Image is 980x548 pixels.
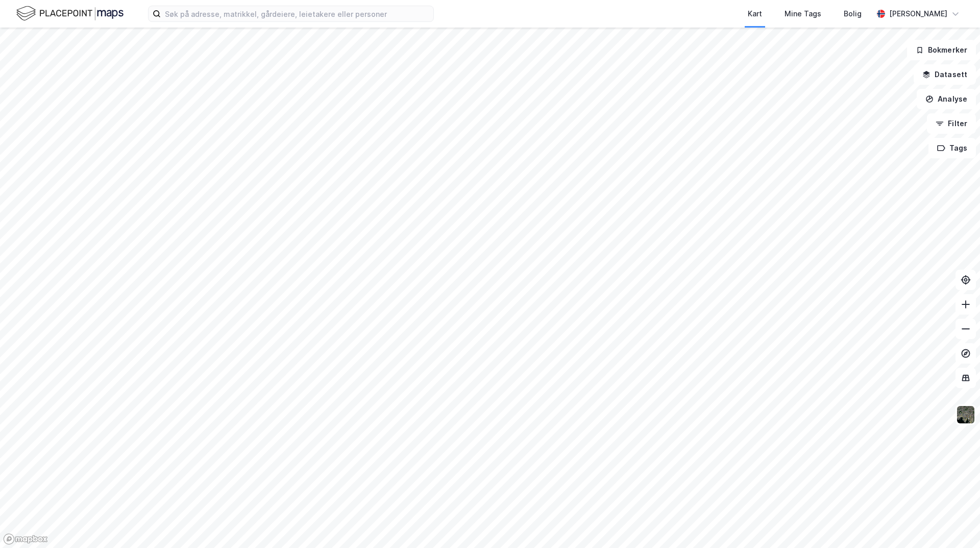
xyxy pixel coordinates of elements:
button: Analyse [917,89,976,109]
button: Bokmerker [907,40,976,60]
div: Bolig [844,8,862,20]
div: Kart [748,8,762,20]
div: [PERSON_NAME] [889,8,947,20]
a: Mapbox homepage [3,533,48,545]
iframe: Chat Widget [929,499,980,548]
div: Mine Tags [785,8,821,20]
input: Søk på adresse, matrikkel, gårdeiere, leietakere eller personer [161,6,433,21]
button: Tags [928,138,976,158]
img: logo.f888ab2527a4732fd821a326f86c7f29.svg [16,5,124,22]
button: Filter [927,113,976,134]
button: Datasett [914,64,976,85]
img: 9k= [956,405,975,424]
div: Kontrollprogram for chat [929,499,980,548]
